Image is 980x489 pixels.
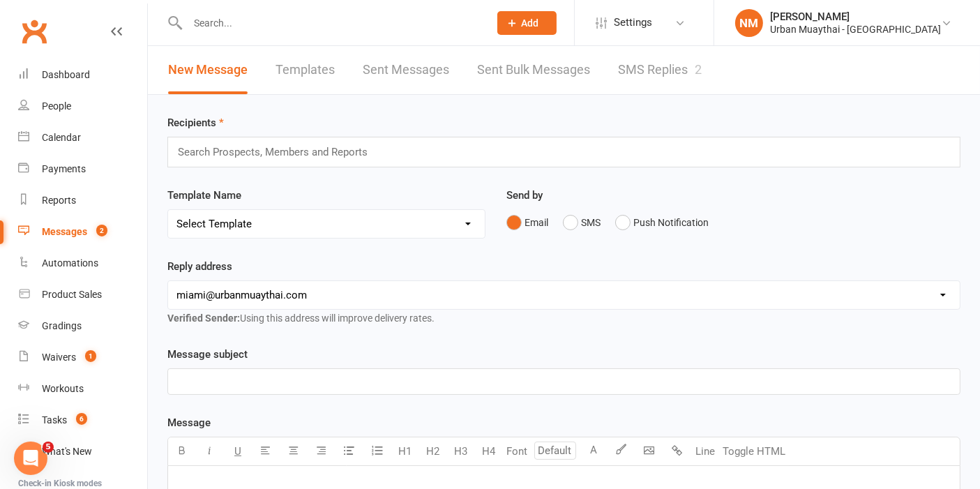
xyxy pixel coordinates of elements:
[167,313,240,324] strong: Verified Sender:
[276,46,335,94] a: Templates
[42,132,81,143] div: Calendar
[42,100,71,112] div: People
[363,46,449,94] a: Sent Messages
[42,414,67,426] div: Tasks
[18,59,147,91] a: Dashboard
[18,373,147,405] a: Workouts
[18,91,147,122] a: People
[167,414,211,431] label: Message
[176,143,381,161] input: Search Prospects, Members and Reports
[18,153,147,185] a: Payments
[96,225,107,236] span: 2
[18,436,147,467] a: What's New
[534,442,576,460] input: Default
[167,313,435,324] span: Using this address will improve delivery rates.
[42,69,90,80] div: Dashboard
[563,209,601,236] button: SMS
[719,437,789,465] button: Toggle HTML
[18,405,147,436] a: Tasks 6
[770,23,941,36] div: Urban Muaythai - [GEOGRAPHIC_DATA]
[391,437,419,465] button: H1
[506,187,543,204] label: Send by
[580,437,608,465] button: A
[42,289,102,300] div: Product Sales
[76,413,87,425] span: 6
[18,342,147,373] a: Waivers 1
[522,17,539,29] span: Add
[618,46,702,94] a: SMS Replies2
[18,248,147,279] a: Automations
[85,350,96,362] span: 1
[42,352,76,363] div: Waivers
[42,163,86,174] div: Payments
[735,9,763,37] div: NM
[17,14,52,49] a: Clubworx
[695,62,702,77] div: 2
[42,257,98,269] div: Automations
[18,216,147,248] a: Messages 2
[497,11,557,35] button: Add
[167,114,224,131] label: Recipients
[167,258,232,275] label: Reply address
[167,346,248,363] label: Message subject
[503,437,531,465] button: Font
[18,310,147,342] a: Gradings
[42,383,84,394] div: Workouts
[168,46,248,94] a: New Message
[506,209,548,236] button: Email
[18,185,147,216] a: Reports
[691,437,719,465] button: Line
[477,46,590,94] a: Sent Bulk Messages
[475,437,503,465] button: H4
[42,446,92,457] div: What's New
[42,195,76,206] div: Reports
[43,442,54,453] span: 5
[183,13,479,33] input: Search...
[42,320,82,331] div: Gradings
[615,209,709,236] button: Push Notification
[167,187,241,204] label: Template Name
[18,122,147,153] a: Calendar
[234,445,241,458] span: U
[770,10,941,23] div: [PERSON_NAME]
[224,437,252,465] button: U
[447,437,475,465] button: H3
[42,226,87,237] div: Messages
[14,442,47,475] iframe: Intercom live chat
[614,7,652,38] span: Settings
[419,437,447,465] button: H2
[18,279,147,310] a: Product Sales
